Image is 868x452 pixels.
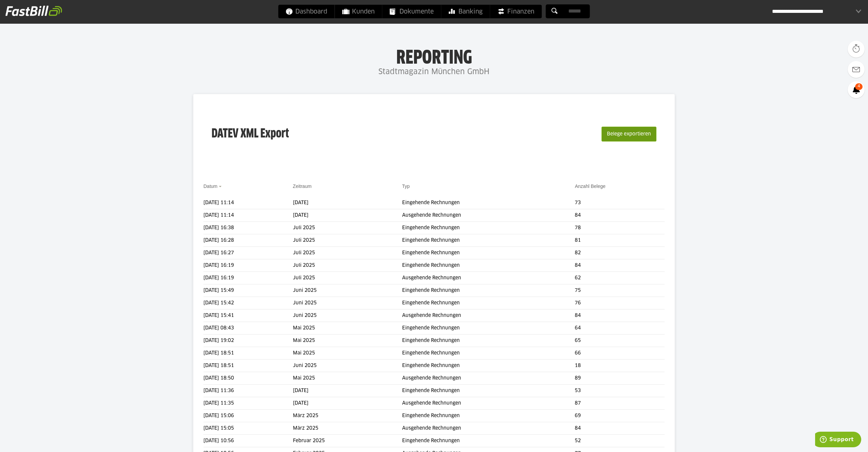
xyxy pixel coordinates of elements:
td: [DATE] 15:06 [203,410,293,422]
td: 84 [575,309,664,322]
td: Juni 2025 [293,284,402,297]
a: Dokumente [382,5,441,18]
td: 73 [575,197,664,209]
td: [DATE] 15:05 [203,422,293,435]
td: 52 [575,435,664,447]
td: [DATE] 16:28 [203,234,293,247]
td: 53 [575,385,664,397]
a: Banking [441,5,490,18]
td: Eingehende Rechnungen [402,335,575,347]
a: 4 [848,81,865,98]
td: [DATE] 19:02 [203,335,293,347]
td: [DATE] 11:35 [203,397,293,410]
span: Banking [449,5,482,18]
a: Finanzen [490,5,542,18]
td: Juli 2025 [293,259,402,272]
td: 18 [575,360,664,372]
td: Ausgehende Rechnungen [402,209,575,222]
span: Finanzen [498,5,534,18]
td: [DATE] 16:38 [203,222,293,234]
td: März 2025 [293,410,402,422]
a: Anzahl Belege [575,184,605,189]
a: Zeitraum [293,184,312,189]
td: Eingehende Rechnungen [402,222,575,234]
td: Eingehende Rechnungen [402,197,575,209]
td: 84 [575,422,664,435]
span: Kunden [342,5,375,18]
a: Datum [203,184,217,189]
td: Mai 2025 [293,322,402,335]
td: 89 [575,372,664,385]
td: 75 [575,284,664,297]
td: 62 [575,272,664,284]
td: Ausgehende Rechnungen [402,309,575,322]
td: Eingehende Rechnungen [402,247,575,259]
td: Eingehende Rechnungen [402,347,575,360]
td: Eingehende Rechnungen [402,435,575,447]
td: Mai 2025 [293,335,402,347]
td: Juli 2025 [293,247,402,259]
td: Ausgehende Rechnungen [402,372,575,385]
td: Eingehende Rechnungen [402,360,575,372]
td: Juli 2025 [293,222,402,234]
button: Belege exportieren [601,127,656,142]
iframe: Öffnet ein Widget, in dem Sie weitere Informationen finden [815,432,861,449]
td: Eingehende Rechnungen [402,385,575,397]
td: [DATE] 11:14 [203,209,293,222]
td: [DATE] 11:36 [203,385,293,397]
span: 4 [855,83,863,90]
td: 81 [575,234,664,247]
td: Juli 2025 [293,234,402,247]
td: [DATE] 18:51 [203,347,293,360]
td: Juni 2025 [293,297,402,309]
td: Juni 2025 [293,360,402,372]
td: 87 [575,397,664,410]
td: [DATE] 18:50 [203,372,293,385]
td: Juli 2025 [293,272,402,284]
a: Typ [402,184,410,189]
td: Ausgehende Rechnungen [402,397,575,410]
td: 84 [575,259,664,272]
td: Eingehende Rechnungen [402,410,575,422]
td: [DATE] 18:51 [203,360,293,372]
td: [DATE] 11:14 [203,197,293,209]
a: Kunden [335,5,382,18]
td: [DATE] [293,209,402,222]
td: Juni 2025 [293,309,402,322]
td: Eingehende Rechnungen [402,297,575,309]
td: 64 [575,322,664,335]
h1: Reporting [68,48,800,65]
td: [DATE] [293,385,402,397]
td: 69 [575,410,664,422]
td: Mai 2025 [293,347,402,360]
a: Dashboard [278,5,335,18]
td: Februar 2025 [293,435,402,447]
td: [DATE] 10:56 [203,435,293,447]
td: 84 [575,209,664,222]
td: [DATE] [293,397,402,410]
td: Eingehende Rechnungen [402,284,575,297]
td: [DATE] 16:19 [203,272,293,284]
td: [DATE] 15:42 [203,297,293,309]
td: [DATE] 16:19 [203,259,293,272]
td: [DATE] 15:49 [203,284,293,297]
td: Ausgehende Rechnungen [402,272,575,284]
td: 78 [575,222,664,234]
td: 65 [575,335,664,347]
td: Ausgehende Rechnungen [402,422,575,435]
img: sort_desc.gif [219,186,223,187]
td: Eingehende Rechnungen [402,234,575,247]
td: Eingehende Rechnungen [402,322,575,335]
td: 66 [575,347,664,360]
td: März 2025 [293,422,402,435]
td: [DATE] 08:43 [203,322,293,335]
td: [DATE] 15:41 [203,309,293,322]
td: Mai 2025 [293,372,402,385]
td: 76 [575,297,664,309]
td: [DATE] [293,197,402,209]
td: [DATE] 16:27 [203,247,293,259]
h3: DATEV XML Export [212,112,289,156]
td: 82 [575,247,664,259]
span: Dokumente [390,5,434,18]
